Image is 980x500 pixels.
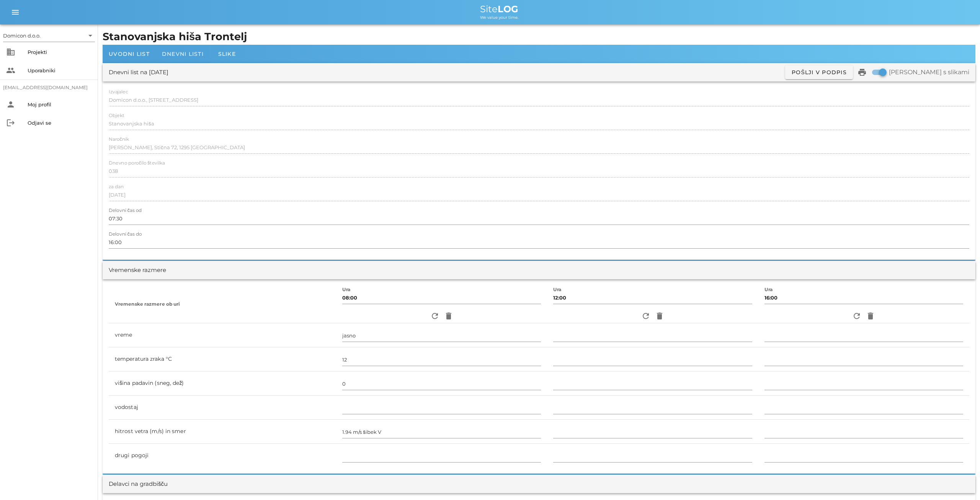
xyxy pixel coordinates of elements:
[785,65,853,79] button: Pošlji v podpis
[791,69,847,76] span: Pošlji v podpis
[3,29,95,42] div: Domicon d.o.o.
[857,68,867,77] i: print
[109,208,142,213] label: Delovni čas od
[109,371,336,396] td: višina padavin (sneg, dež)
[852,311,861,321] i: refresh
[480,15,518,20] span: We value your time.
[218,50,236,57] span: Slike
[866,311,875,321] i: delete
[871,417,980,500] iframe: Chat Widget
[109,89,128,95] label: Izvajalec
[103,29,975,45] h1: Stanovanjska hiša Trontelj
[109,184,124,190] label: za dan
[764,287,773,293] label: Ura
[109,160,165,166] label: Dnevno poročilo številka
[342,287,351,293] label: Ura
[109,323,336,347] td: vreme
[109,266,166,275] div: Vremenske razmere
[498,3,518,15] b: LOG
[109,480,168,489] div: Delavci na gradbišču
[109,137,129,142] label: Naročnik
[444,311,453,321] i: delete
[553,287,562,293] label: Ura
[109,68,168,77] div: Dnevni list na [DATE]
[109,420,336,444] td: hitrost vetra (m/s) in smer
[6,47,15,57] i: business
[480,3,518,15] span: Site
[162,50,204,57] span: Dnevni listi
[86,31,95,40] i: arrow_drop_down
[109,347,336,371] td: temperatura zraka °C
[430,311,439,321] i: refresh
[11,8,20,17] i: menu
[109,444,336,467] td: drugi pogoji
[109,231,142,237] label: Delovni čas do
[641,311,650,321] i: refresh
[655,311,664,321] i: delete
[6,100,15,109] i: person
[6,118,15,127] i: logout
[889,68,969,76] label: [PERSON_NAME] s slikami
[109,285,336,323] th: Vremenske razmere ob uri
[28,101,92,107] div: Moj profil
[109,113,124,119] label: Objekt
[109,396,336,420] td: vodostaj
[3,32,41,39] div: Domicon d.o.o.
[28,67,92,73] div: Uporabniki
[871,417,980,500] div: Pripomoček za klepet
[109,50,150,57] span: Uvodni list
[28,120,92,126] div: Odjavi se
[6,66,15,75] i: people
[28,49,92,55] div: Projekti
